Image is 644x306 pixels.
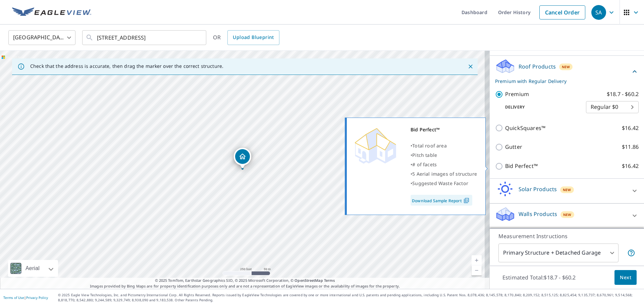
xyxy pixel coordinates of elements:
span: Pitch table [412,152,437,158]
div: • [411,169,477,179]
button: Next [614,270,637,285]
div: Primary Structure + Detached Garage [498,244,619,262]
div: Regular $0 [586,98,639,117]
span: Total roof area [412,142,447,149]
div: [GEOGRAPHIC_DATA] [8,28,75,47]
a: Terms [324,278,335,283]
img: Premium [352,125,399,165]
span: New [563,212,572,217]
p: $11.86 [622,143,639,151]
a: Download Sample Report [411,195,472,206]
p: Walls Products [519,210,557,218]
div: Solar ProductsNew [495,181,639,201]
div: • [411,179,477,188]
p: $16.42 [622,124,639,132]
p: © 2025 Eagle View Technologies, Inc. and Pictometry International Corp. All Rights Reserved. Repo... [58,293,641,303]
div: • [411,150,477,160]
a: Terms of Use [3,295,24,300]
p: $18.7 - $60.2 [607,90,639,98]
p: Estimated Total: $18.7 - $60.2 [497,270,581,285]
p: Premium with Regular Delivery [495,78,631,85]
a: Current Level 17, Zoom Out [472,265,482,275]
p: Delivery [495,104,586,110]
span: Next [620,273,631,282]
div: Dropped pin, building 1, Residential property, 32 W Summit St Barberton, OH 44203 [234,148,251,169]
p: Gutter [505,143,522,151]
span: New [563,187,571,192]
img: Pdf Icon [462,198,471,204]
div: Roof ProductsNewPremium with Regular Delivery [495,58,639,85]
div: Bid Perfect™ [411,125,477,134]
a: Cancel Order [539,5,585,19]
p: Solar Products [519,185,557,193]
p: Roof Products [519,62,556,71]
div: SA [591,5,606,20]
span: Your report will include the primary structure and a detached garage if one exists. [627,249,635,257]
input: Search by address or latitude-longitude [97,28,193,47]
div: Aerial [23,260,42,277]
button: Close [466,62,475,71]
span: New [562,64,570,70]
a: Current Level 17, Zoom In [472,255,482,265]
div: OR [213,30,279,45]
span: 5 Aerial images of structure [412,171,477,177]
div: Aerial [8,260,58,277]
a: OpenStreetMap [294,278,323,283]
span: Suggested Waste Factor [412,180,468,186]
p: QuickSquares™ [505,124,545,132]
p: Premium [505,90,529,98]
div: • [411,141,477,150]
span: # of facets [412,161,437,168]
p: $16.42 [622,162,639,170]
span: © 2025 TomTom, Earthstar Geographics SIO, © 2025 Microsoft Corporation, © [155,278,335,283]
div: • [411,160,477,169]
span: Upload Blueprint [233,33,274,42]
img: EV Logo [12,7,91,17]
div: Walls ProductsNew [495,206,639,225]
a: Upload Blueprint [227,30,279,45]
p: | [3,296,48,300]
a: Privacy Policy [26,295,48,300]
p: Bid Perfect™ [505,162,538,170]
p: Check that the address is accurate, then drag the marker over the correct structure. [30,63,223,69]
p: Measurement Instructions [498,232,635,240]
